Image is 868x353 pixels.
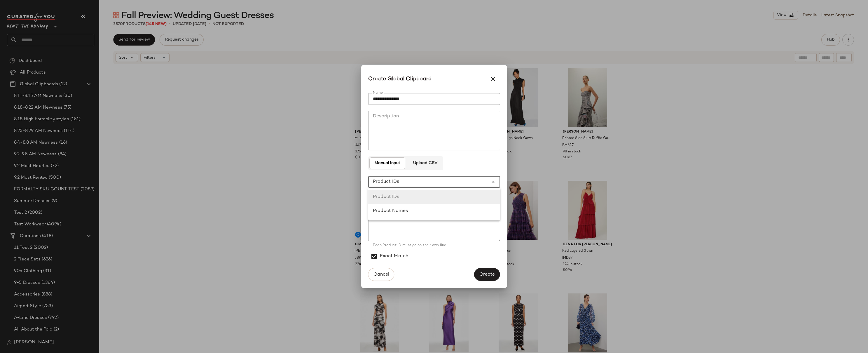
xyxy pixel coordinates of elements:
[373,243,495,248] div: Each Product ID must go on their own line
[368,268,394,281] button: Cancel
[479,272,495,277] span: Create
[413,161,437,166] span: Upload CSV
[368,194,500,200] div: Enter Product IDs
[380,248,408,265] label: Exact Match
[474,268,500,281] button: Create
[373,178,399,185] span: Product IDs
[408,157,442,169] button: Upload CSV
[374,161,400,166] span: Manual Input
[369,157,405,169] button: Manual Input
[373,272,389,277] span: Cancel
[368,75,432,83] span: Create Global Clipboard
